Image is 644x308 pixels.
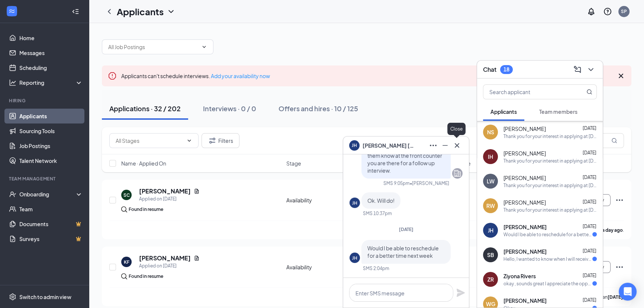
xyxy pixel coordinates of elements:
[139,262,200,270] div: Applied on [DATE]
[447,123,466,135] div: Close
[202,133,239,148] button: Filter Filters
[363,210,392,216] div: SMS 10:37pm
[583,125,596,131] span: [DATE]
[363,141,415,150] span: [PERSON_NAME] [PERSON_NAME]
[571,64,583,76] button: ComposeMessage
[503,297,547,304] span: [PERSON_NAME]
[211,73,270,79] a: Add your availability now
[583,150,596,155] span: [DATE]
[503,125,546,132] span: [PERSON_NAME]
[615,196,624,205] svg: Ellipses
[139,195,200,203] div: Applied on [DATE]
[429,141,438,150] svg: Ellipses
[19,202,83,216] a: Team
[586,65,595,74] svg: ChevronDown
[208,136,217,145] svg: Filter
[367,197,395,204] span: Ok. Will do!
[121,73,270,79] span: Applicants can't schedule interviews.
[487,128,494,136] div: NS
[19,153,83,168] a: Talent Network
[451,139,463,151] button: Cross
[105,7,114,16] a: ChevronLeft
[410,180,449,186] span: • [PERSON_NAME]
[19,190,77,198] div: Onboarding
[586,89,592,95] svg: MagnifyingGlass
[9,79,16,86] svg: Analysis
[488,227,493,234] div: JH
[19,79,83,86] div: Reporting
[19,109,83,123] a: Applicants
[8,7,16,15] svg: WorkstreamLogo
[19,31,83,45] a: Home
[486,300,495,308] div: WG
[121,206,127,212] img: search.bf7aa3482b7795d4f01b.svg
[503,199,546,206] span: [PERSON_NAME]
[186,138,192,144] svg: ChevronDown
[583,174,596,180] span: [DATE]
[129,206,163,213] div: Found in resume
[363,265,389,272] div: SMS 2:04pm
[619,283,637,301] div: Open Intercom Messenger
[587,7,596,16] svg: Notifications
[121,273,127,279] img: search.bf7aa3482b7795d4f01b.svg
[109,104,181,113] div: Applications · 32 / 202
[19,123,83,138] a: Sourcing Tools
[503,231,592,238] div: Would I be able to reschedule for a better time next week
[367,245,439,259] span: Would I be able to reschedule for a better time next week
[483,85,571,99] input: Search applicant
[286,160,301,167] span: Stage
[503,66,509,73] div: 18
[487,276,494,283] div: ZR
[583,297,596,303] span: [DATE]
[9,176,81,182] div: Team Management
[539,108,577,115] span: Team members
[116,137,183,145] input: All Stages
[19,293,71,301] div: Switch to admin view
[503,207,597,213] div: Thank you for your interest in applying at [DEMOGRAPHIC_DATA]-Fil-A Coliseum Drive! We would like...
[487,177,495,185] div: LW
[583,224,596,229] span: [DATE]
[167,7,176,16] svg: ChevronDown
[201,44,207,50] svg: ChevronDown
[194,188,200,194] svg: Document
[9,293,16,301] svg: Settings
[9,97,81,104] div: Hiring
[503,248,547,255] span: [PERSON_NAME]
[483,65,496,74] h3: Chat
[603,7,612,16] svg: QuestionInfo
[456,288,465,297] svg: Plane
[286,196,367,204] div: Availability
[615,263,624,272] svg: Ellipses
[439,139,451,151] button: Minimize
[490,108,517,115] span: Applicants
[19,231,83,246] a: SurveysCrown
[503,133,597,139] div: Thank you for your interest in applying at [DEMOGRAPHIC_DATA]-Fil-A Coliseum Drive! We would like...
[352,255,357,261] div: JH
[203,104,256,113] div: Interviews · 0 / 0
[486,202,495,209] div: RW
[427,139,439,151] button: Ellipses
[108,71,117,80] svg: Error
[108,43,198,51] input: All Job Postings
[139,254,191,262] h5: [PERSON_NAME]
[278,104,358,113] div: Offers and hires · 10 / 125
[602,227,623,233] b: a day ago
[503,256,592,262] div: Hello, I wanted to know when I will receive a follow-up on the job interview that I had.
[503,158,597,164] div: Thank you for your interest in applying at [DEMOGRAPHIC_DATA]-Fil-A Coliseum Drive! We would like...
[503,174,546,182] span: [PERSON_NAME]
[488,153,493,160] div: IH
[383,180,410,186] div: SMS 9:05pm
[352,200,357,206] div: JH
[585,64,597,76] button: ChevronDown
[453,141,461,150] svg: Cross
[129,273,163,280] div: Found in resume
[503,280,592,287] div: okay , sounds great I appreciate the opportunity.
[487,251,494,259] div: SB
[117,5,164,18] h1: Applicants
[583,248,596,254] span: [DATE]
[9,190,16,198] svg: UserCheck
[399,227,413,232] span: [DATE]
[123,192,130,198] div: SC
[286,263,367,271] div: Availability
[19,216,83,231] a: DocumentsCrown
